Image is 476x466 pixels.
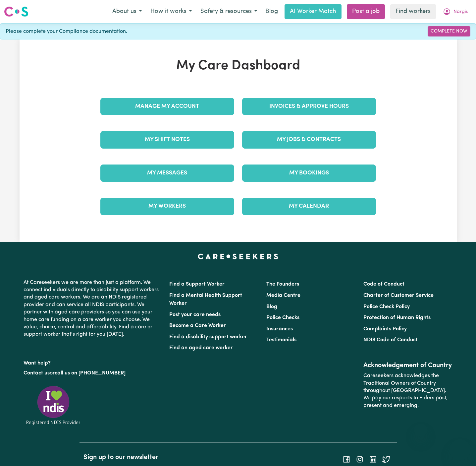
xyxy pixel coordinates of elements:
a: Charter of Customer Service [363,293,434,298]
a: Find a Support Worker [169,282,225,287]
a: Careseekers logo [4,4,28,19]
p: Careseekers acknowledges the Traditional Owners of Country throughout [GEOGRAPHIC_DATA]. We pay o... [363,369,452,412]
p: At Careseekers we are more than just a platform. We connect individuals directly to disability su... [24,276,161,341]
a: AI Worker Match [285,4,342,19]
button: My Account [439,5,472,19]
a: Police Checks [266,315,299,320]
a: Testimonials [266,337,296,343]
iframe: Button to launch messaging window [450,439,471,461]
a: Insurances [266,326,293,332]
p: Want help? [24,357,161,367]
iframe: Close message [414,424,427,437]
span: Please complete your Compliance documentation. [6,28,127,35]
a: Code of Conduct [363,282,404,287]
a: call us on [PHONE_NUMBER] [55,370,126,376]
a: Media Centre [266,293,300,298]
a: Follow Careseekers on Instagram [356,456,364,462]
a: Find a Mental Health Support Worker [169,293,242,306]
a: Post a job [347,4,385,19]
a: Manage My Account [100,98,234,115]
a: My Shift Notes [100,131,234,148]
a: Find a disability support worker [169,334,247,340]
a: Blog [261,4,282,19]
a: Complete Now [428,26,470,36]
a: Protection of Human Rights [363,315,431,320]
a: Become a Care Worker [169,323,226,328]
a: Find an aged care worker [169,345,233,351]
a: Post your care needs [169,312,221,317]
h2: Sign up to our newsletter [83,453,234,461]
a: Follow Careseekers on Twitter [382,456,390,462]
a: My Messages [100,165,234,182]
a: Follow Careseekers on LinkedIn [369,456,377,462]
h1: My Care Dashboard [96,58,380,74]
a: Police Check Policy [363,304,410,309]
a: Contact us [24,370,50,376]
a: My Bookings [242,165,376,182]
a: Invoices & Approve Hours [242,98,376,115]
span: Nargis [453,8,468,16]
h2: Acknowledgement of Country [363,362,452,369]
a: My Jobs & Contracts [242,131,376,148]
a: NDIS Code of Conduct [363,337,418,343]
img: Registered NDIS provider [24,385,83,426]
button: About us [108,5,146,19]
p: or [24,367,161,379]
img: Careseekers logo [4,6,28,18]
button: Safety & resources [196,5,261,19]
a: Blog [266,304,277,309]
a: Find workers [390,4,436,19]
a: My Workers [100,198,234,215]
a: Follow Careseekers on Facebook [343,456,350,462]
a: Careseekers home page [198,254,278,259]
a: My Calendar [242,198,376,215]
a: Complaints Policy [363,326,407,332]
button: How it works [146,5,196,19]
a: The Founders [266,282,299,287]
